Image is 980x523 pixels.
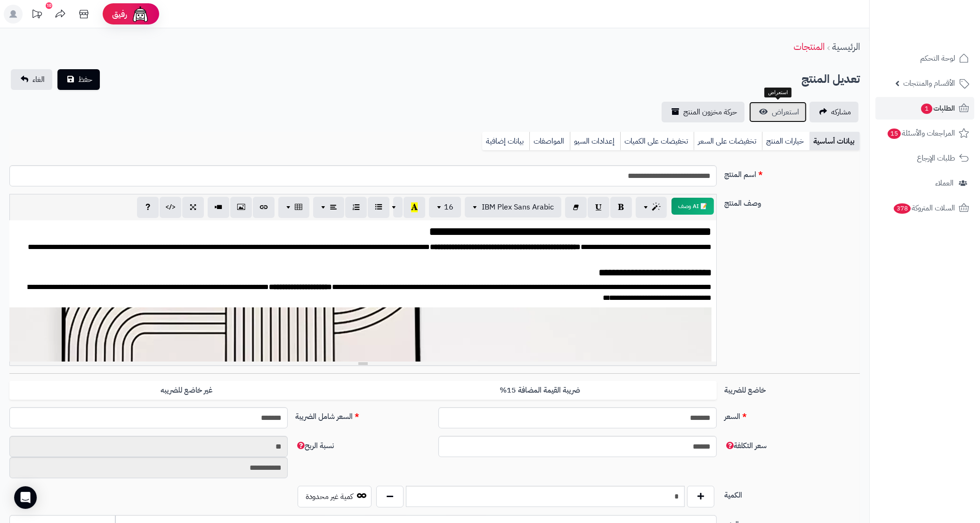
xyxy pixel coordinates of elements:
[764,88,792,98] div: استعراض
[465,197,561,217] button: IBM Plex Sans Arabic
[875,147,974,169] a: طلبات الإرجاع
[721,381,864,396] label: خاضع للضريبة
[9,381,363,400] label: غير خاضع للضريبه
[482,201,554,213] span: IBM Plex Sans Arabic
[694,132,762,151] a: تخفيضات على السعر
[920,102,955,115] span: الطلبات
[875,197,974,219] a: السلات المتروكة378
[292,407,435,422] label: السعر شامل الضريبة
[721,407,864,422] label: السعر
[802,70,860,89] h2: تعديل المنتج
[920,52,955,65] span: لوحة التحكم
[721,165,864,180] label: اسم المنتج
[429,197,461,217] button: 16
[112,8,127,20] span: رفيق
[887,127,955,140] span: المراجعات والأسئلة
[903,77,955,90] span: الأقسام والمنتجات
[875,97,974,120] a: الطلبات1
[672,198,714,215] button: 📝 AI وصف
[57,69,100,90] button: حفظ
[14,486,37,509] div: Open Intercom Messenger
[32,74,45,85] span: الغاء
[810,102,859,122] a: مشاركه
[131,5,150,24] img: ai-face.png
[749,102,807,122] a: استعراض
[832,40,860,54] a: الرئيسية
[724,440,767,451] span: سعر التكلفة
[363,381,717,400] label: ضريبة القيمة المضافة 15%
[11,69,52,90] a: الغاء
[78,74,92,85] span: حفظ
[875,172,974,194] a: العملاء
[46,2,52,9] div: 10
[529,132,570,151] a: المواصفات
[794,40,825,54] a: المنتجات
[935,177,954,190] span: العملاء
[662,102,745,122] a: حركة مخزون المنتج
[683,106,737,118] span: حركة مخزون المنتج
[721,194,864,209] label: وصف المنتج
[721,486,864,501] label: الكمية
[916,25,971,45] img: logo-2.png
[888,129,901,139] span: 15
[762,132,810,151] a: خيارات المنتج
[917,152,955,165] span: طلبات الإرجاع
[620,132,694,151] a: تخفيضات على الكميات
[444,201,454,213] span: 16
[295,440,334,451] span: نسبة الربح
[810,132,860,151] a: بيانات أساسية
[875,122,974,145] a: المراجعات والأسئلة15
[921,104,932,114] span: 1
[482,132,529,151] a: بيانات إضافية
[875,47,974,70] a: لوحة التحكم
[570,132,620,151] a: إعدادات السيو
[893,201,955,215] span: السلات المتروكة
[772,106,799,118] span: استعراض
[894,203,911,214] span: 378
[831,106,851,118] span: مشاركه
[25,5,49,26] a: تحديثات المنصة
